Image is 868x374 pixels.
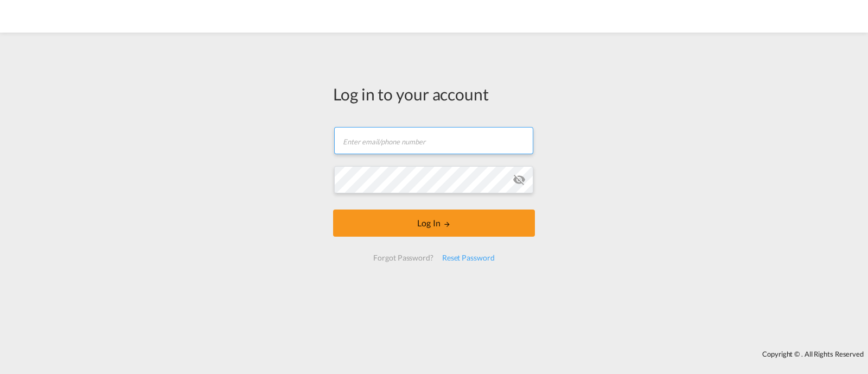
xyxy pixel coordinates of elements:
md-icon: icon-eye-off [513,173,526,186]
div: Reset Password [438,248,499,268]
input: Enter email/phone number [334,127,533,154]
div: Log in to your account [333,83,535,105]
div: Forgot Password? [369,248,437,268]
button: LOGIN [333,210,535,237]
